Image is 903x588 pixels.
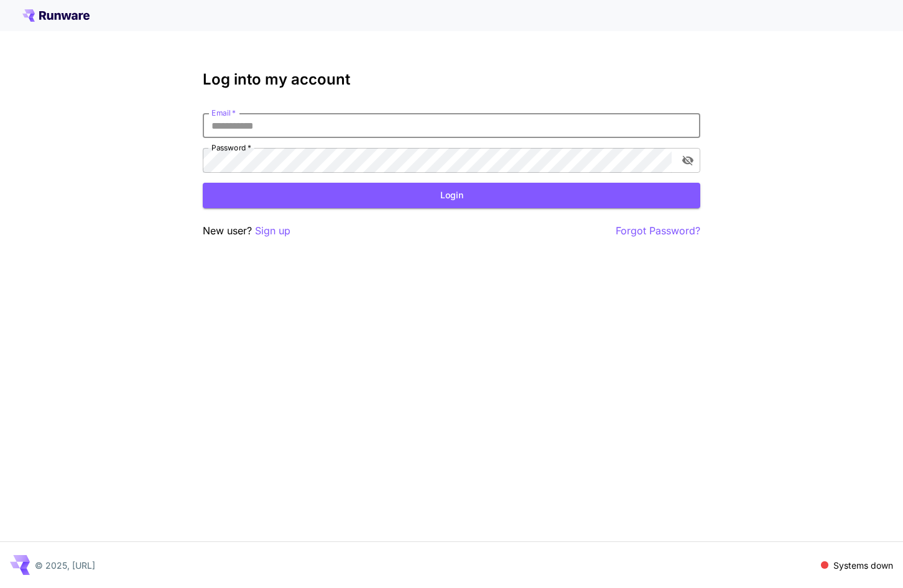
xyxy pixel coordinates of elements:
button: Forgot Password? [616,223,700,239]
button: Sign up [255,223,290,239]
label: Password [211,142,251,153]
label: Email [211,108,236,118]
button: Login [203,183,700,208]
p: New user? [203,223,290,239]
p: Systems down [833,559,893,572]
button: toggle password visibility [677,149,699,172]
h3: Log into my account [203,71,700,88]
p: © 2025, [URL] [35,559,95,572]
